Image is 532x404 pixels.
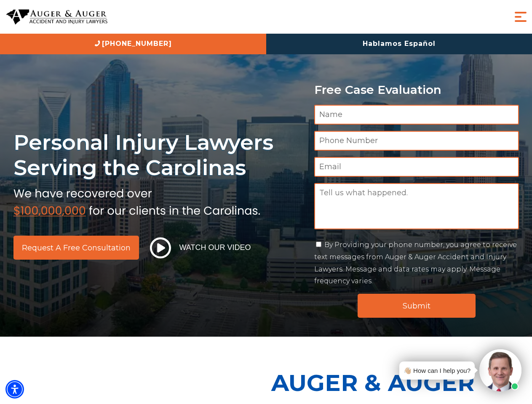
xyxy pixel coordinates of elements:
[314,105,519,125] input: Name
[479,349,521,391] img: Intaker widget Avatar
[271,362,527,404] p: Auger & Auger
[13,236,139,260] a: Request a Free Consultation
[314,131,519,151] input: Phone Number
[147,237,254,259] button: Watch Our Video
[6,9,107,25] img: Auger & Auger Accident and Injury Lawyers Logo
[314,241,517,285] label: By Providing your phone number, you agree to receive text messages from Auger & Auger Accident an...
[22,244,131,252] span: Request a Free Consultation
[13,185,260,217] img: sub text
[314,157,519,177] input: Email
[5,380,24,399] div: Accessibility Menu
[358,294,476,318] input: Submit
[13,130,304,181] h1: Personal Injury Lawyers Serving the Carolinas
[314,83,519,96] p: Free Case Evaluation
[512,8,529,25] button: Menu
[404,365,471,376] div: 👋🏼 How can I help you?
